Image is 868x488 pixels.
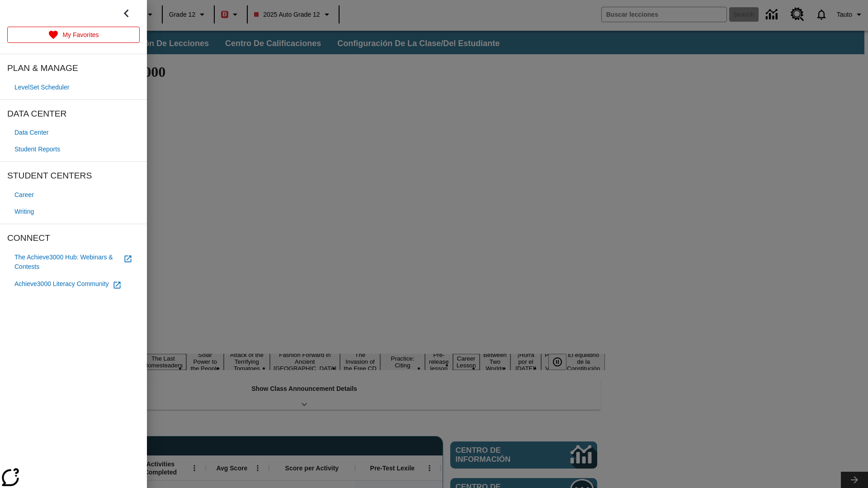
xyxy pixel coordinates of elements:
[7,275,140,293] a: Achieve3000 Literacy Community
[14,145,60,154] span: Student Reports
[7,187,140,203] a: Career
[7,124,140,141] a: Data Center
[7,107,140,121] span: DATA CENTER
[7,27,140,43] a: My Favorites
[7,61,140,75] span: PLAN & MANAGE
[7,141,140,158] a: Student Reports
[7,79,140,96] a: LevelSet Scheduler
[14,128,48,137] span: Data Center
[14,207,34,216] span: Writing
[7,169,140,183] span: STUDENT CENTERS
[14,253,120,272] span: The Achieve3000 Hub: Webinars & Contests
[14,279,109,289] span: Achieve3000 Literacy Community
[14,190,34,200] span: Career
[62,30,99,40] p: My Favorites
[7,203,140,220] a: Writing
[14,83,69,92] span: LevelSet Scheduler
[7,231,140,245] span: CONNECT
[7,249,140,275] a: The Achieve3000 Hub: Webinars & Contests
